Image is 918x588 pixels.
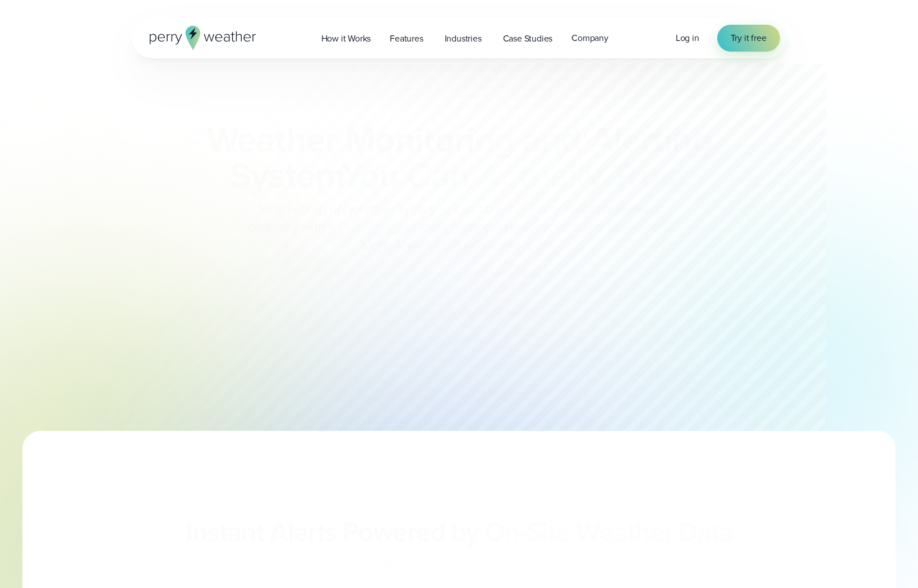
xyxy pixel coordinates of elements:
[731,31,767,45] span: Try it free
[676,31,699,45] a: Log in
[493,27,562,50] a: Case Studies
[571,31,608,45] span: Company
[312,27,381,50] a: How it Works
[717,25,780,52] a: Try it free
[390,32,423,45] span: Features
[676,31,699,44] span: Log in
[321,32,371,45] span: How it Works
[503,32,553,45] span: Case Studies
[445,32,482,45] span: Industries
